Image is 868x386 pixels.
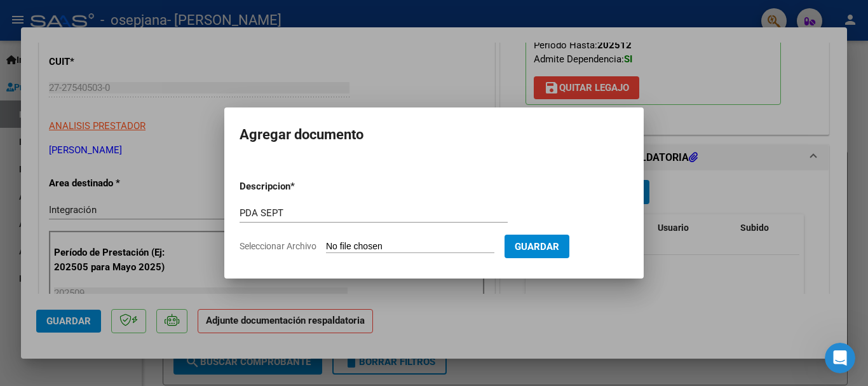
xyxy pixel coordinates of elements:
h2: Agregar documento [240,123,628,147]
span: Seleccionar Archivo [240,241,316,251]
iframe: Intercom live chat [825,343,855,373]
span: Guardar [515,241,559,252]
p: Descripcion [240,179,356,194]
button: Guardar [505,235,569,258]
